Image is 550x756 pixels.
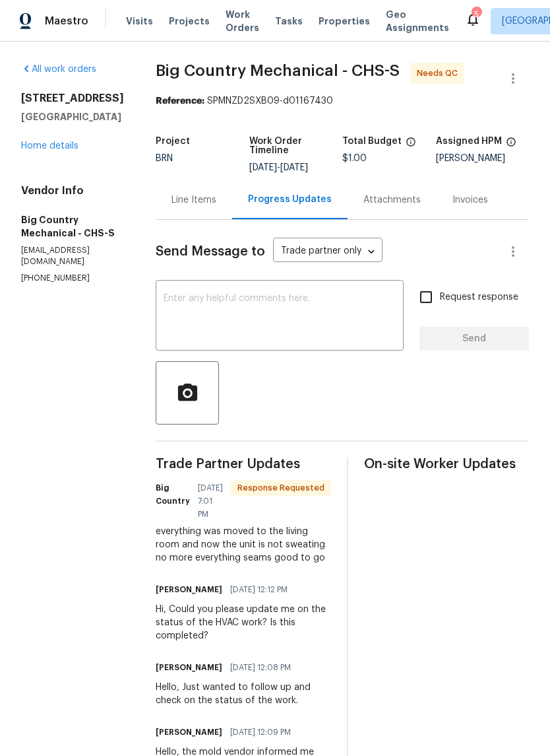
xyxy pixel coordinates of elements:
div: everything was moved to the living room and now the unit is not sweating no more everything seams... [156,525,331,565]
h6: Big Country [156,481,190,508]
p: [PHONE_NUMBER] [21,273,124,284]
span: Maestro [45,15,88,28]
span: Trade Partner Updates [156,458,331,471]
span: Visits [126,15,153,28]
span: The total cost of line items that have been proposed by Opendoor. This sum includes line items th... [406,137,416,154]
h4: Vendor Info [21,184,124,197]
div: [PERSON_NAME] [436,154,530,163]
div: 5 [472,8,481,21]
span: Properties [319,15,370,28]
b: Reference: [156,96,204,106]
span: Geo Assignments [386,8,449,34]
span: [DATE] 7:01 PM [198,481,223,521]
a: All work orders [21,65,96,74]
p: [EMAIL_ADDRESS][DOMAIN_NAME] [21,245,124,267]
span: Needs QC [417,67,463,80]
div: Invoices [452,193,488,207]
span: [DATE] 12:08 PM [230,661,291,674]
h6: [PERSON_NAME] [156,726,222,739]
h5: Total Budget [342,137,402,146]
a: Home details [21,141,78,151]
div: Trade partner only [273,241,382,263]
h5: [GEOGRAPHIC_DATA] [21,110,124,123]
span: Work Orders [226,8,259,34]
div: Hi, Could you please update me on the status of the HVAC work? Is this completed? [156,603,331,642]
div: Hello, Just wanted to follow up and check on the status of the work. [156,681,331,707]
span: [DATE] 12:12 PM [230,583,288,596]
h5: Work Order Timeline [249,137,343,155]
span: Response Requested [232,481,330,495]
div: Progress Updates [248,193,332,206]
h5: Project [156,137,190,146]
span: Projects [169,15,210,28]
span: BRN [156,154,173,163]
span: [DATE] [249,163,277,172]
span: $1.00 [342,154,367,163]
span: [DATE] 12:09 PM [230,726,291,739]
h5: Assigned HPM [436,137,502,146]
span: Big Country Mechanical - CHS-S [156,63,400,79]
span: Request response [440,291,518,304]
h6: [PERSON_NAME] [156,583,222,596]
span: Tasks [275,17,303,26]
h2: [STREET_ADDRESS] [21,92,124,105]
span: Send Message to [156,245,265,258]
span: [DATE] [280,163,308,172]
div: Line Items [171,193,216,207]
h6: [PERSON_NAME] [156,661,222,674]
span: - [249,163,308,172]
div: SPMNZD2SXB09-d01167430 [156,94,529,108]
div: Attachments [363,193,421,207]
span: The hpm assigned to this work order. [506,137,516,154]
span: On-site Worker Updates [364,458,529,471]
h5: Big Country Mechanical - CHS-S [21,213,124,240]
